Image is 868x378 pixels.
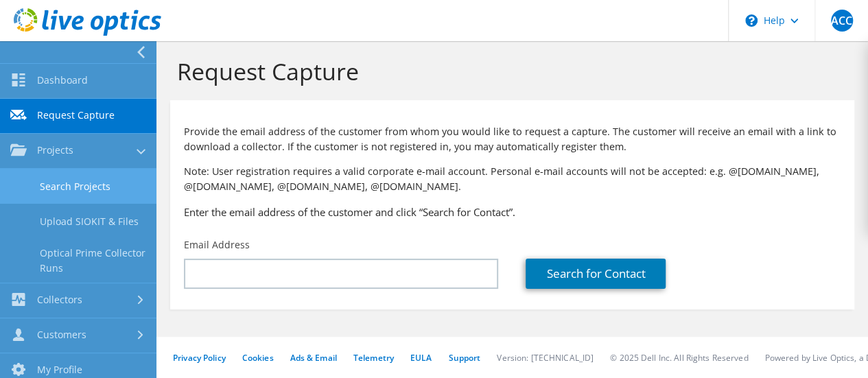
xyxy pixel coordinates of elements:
span: ACC [831,10,853,32]
li: © 2025 Dell Inc. All Rights Reserved [610,352,748,364]
li: Version: [TECHNICAL_ID] [497,352,594,364]
a: Support [448,352,480,364]
svg: \n [745,14,758,27]
a: Ads & Email [290,352,337,364]
a: Search for Contact [526,259,666,289]
h3: Enter the email address of the customer and click “Search for Contact”. [184,204,841,220]
a: EULA [410,352,432,364]
a: Telemetry [353,352,394,364]
p: Provide the email address of the customer from whom you would like to request a capture. The cust... [184,124,841,154]
h1: Request Capture [177,57,841,86]
a: Privacy Policy [173,352,226,364]
p: Note: User registration requires a valid corporate e-mail account. Personal e-mail accounts will ... [184,164,841,194]
label: Email Address [184,238,250,252]
a: Cookies [242,352,274,364]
